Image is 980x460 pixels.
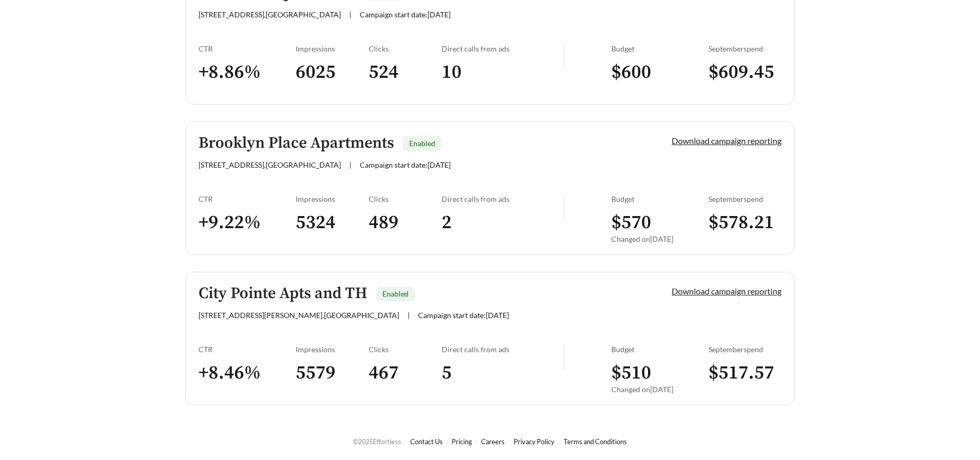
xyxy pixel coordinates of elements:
[199,195,296,203] div: CTR
[199,361,296,385] h3: + 8.46 %
[442,345,563,354] div: Direct calls from ads
[708,211,781,234] h3: $ 578.21
[611,211,708,234] h3: $ 570
[611,60,708,84] h3: $ 600
[708,195,781,203] div: September spend
[408,311,410,320] span: |
[199,44,296,53] div: CTR
[296,345,369,354] div: Impressions
[672,136,781,146] a: Download campaign reporting
[296,195,369,203] div: Impressions
[672,286,781,296] a: Download campaign reporting
[611,234,708,243] div: Changed on [DATE]
[442,60,563,84] h3: 10
[369,345,442,354] div: Clicks
[708,345,781,354] div: September spend
[418,311,509,320] span: Campaign start date: [DATE]
[452,437,472,446] a: Pricing
[442,195,563,203] div: Direct calls from ads
[199,135,394,152] h5: Brooklyn Place Apartments
[611,345,708,354] div: Budget
[442,361,563,385] h3: 5
[369,211,442,234] h3: 489
[369,44,442,53] div: Clicks
[564,437,627,446] a: Terms and Conditions
[409,139,435,148] span: Enabled
[369,195,442,203] div: Clicks
[349,10,351,19] span: |
[410,437,443,446] a: Contact Us
[296,60,369,84] h3: 6025
[353,437,401,446] span: © 2025 Effortless
[563,44,564,69] img: line
[199,10,341,19] span: [STREET_ADDRESS] , [GEOGRAPHIC_DATA]
[611,195,708,203] div: Budget
[349,160,351,169] span: |
[360,10,451,19] span: Campaign start date: [DATE]
[360,160,451,169] span: Campaign start date: [DATE]
[185,272,795,405] a: City Pointe Apts and THEnabled[STREET_ADDRESS][PERSON_NAME],[GEOGRAPHIC_DATA]|Campaign start date...
[442,211,563,234] h3: 2
[199,60,296,84] h3: + 8.86 %
[611,44,708,53] div: Budget
[563,345,564,370] img: line
[199,211,296,234] h3: + 9.22 %
[611,361,708,385] h3: $ 510
[382,289,409,298] span: Enabled
[708,60,781,84] h3: $ 609.45
[481,437,505,446] a: Careers
[514,437,555,446] a: Privacy Policy
[369,60,442,84] h3: 524
[563,195,564,220] img: line
[199,345,296,354] div: CTR
[442,44,563,53] div: Direct calls from ads
[369,361,442,385] h3: 467
[708,361,781,385] h3: $ 517.57
[708,44,781,53] div: September spend
[199,160,341,169] span: [STREET_ADDRESS] , [GEOGRAPHIC_DATA]
[296,44,369,53] div: Impressions
[199,311,399,320] span: [STREET_ADDRESS][PERSON_NAME] , [GEOGRAPHIC_DATA]
[611,385,708,394] div: Changed on [DATE]
[185,121,795,255] a: Brooklyn Place ApartmentsEnabled[STREET_ADDRESS],[GEOGRAPHIC_DATA]|Campaign start date:[DATE]Down...
[296,211,369,234] h3: 5324
[199,285,367,302] h5: City Pointe Apts and TH
[296,361,369,385] h3: 5579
